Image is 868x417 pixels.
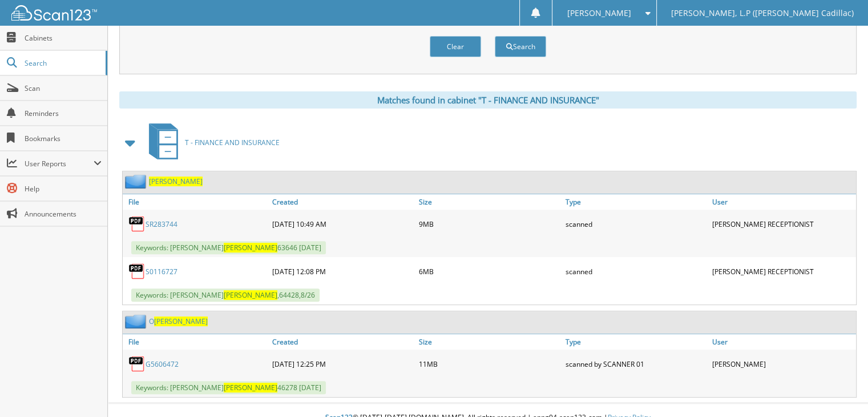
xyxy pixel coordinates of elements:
button: Search [495,36,546,57]
div: 11MB [416,352,563,375]
span: [PERSON_NAME] [154,316,208,326]
span: Search [25,58,100,68]
img: PDF.png [128,355,146,372]
a: [PERSON_NAME] [149,177,203,186]
span: User Reports [25,159,94,169]
a: T - FINANCE AND INSURANCE [142,120,280,165]
button: Clear [430,36,481,57]
span: Reminders [25,109,102,118]
span: Bookmarks [25,134,102,143]
a: User [709,334,856,350]
a: User [709,194,856,210]
div: scanned [563,260,709,283]
span: [PERSON_NAME] [224,290,277,300]
a: Size [416,334,563,350]
span: Help [25,184,102,194]
span: Keywords: [PERSON_NAME] ,64428,8/26 [131,288,320,302]
img: scan123-logo-white.svg [11,5,97,21]
div: [PERSON_NAME] [709,352,856,375]
span: Keywords: [PERSON_NAME] 46278 [DATE] [131,381,326,394]
img: PDF.png [128,263,146,280]
iframe: Chat Widget [811,362,868,417]
a: File [123,334,269,350]
a: SR283744 [146,219,177,229]
a: Type [563,194,709,210]
img: folder2.png [125,314,149,328]
a: G5606472 [146,359,179,369]
div: [PERSON_NAME] RECEPTIONIST [709,212,856,235]
div: Matches found in cabinet "T - FINANCE AND INSURANCE" [119,91,857,109]
a: File [123,194,269,210]
span: Scan [25,83,102,93]
span: Keywords: [PERSON_NAME] 63646 [DATE] [131,241,326,254]
div: [DATE] 12:25 PM [269,352,416,375]
div: [DATE] 10:49 AM [269,212,416,235]
img: PDF.png [128,215,146,232]
span: [PERSON_NAME] [224,243,277,252]
a: O[PERSON_NAME] [149,316,208,326]
div: scanned [563,212,709,235]
span: [PERSON_NAME] [567,10,631,17]
span: T - FINANCE AND INSURANCE [185,138,280,147]
div: [DATE] 12:08 PM [269,260,416,283]
div: 6MB [416,260,563,283]
img: folder2.png [125,174,149,189]
div: 9MB [416,212,563,235]
span: Announcements [25,209,102,219]
div: [PERSON_NAME] RECEPTIONIST [709,260,856,283]
a: Type [563,334,709,350]
span: [PERSON_NAME], L.P ([PERSON_NAME] Cadillac) [671,10,854,17]
a: S0116727 [146,267,177,276]
a: Created [269,334,416,350]
span: [PERSON_NAME] [224,383,277,392]
span: Cabinets [25,33,102,43]
a: Size [416,194,563,210]
a: Created [269,194,416,210]
div: scanned by SCANNER 01 [563,352,709,375]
